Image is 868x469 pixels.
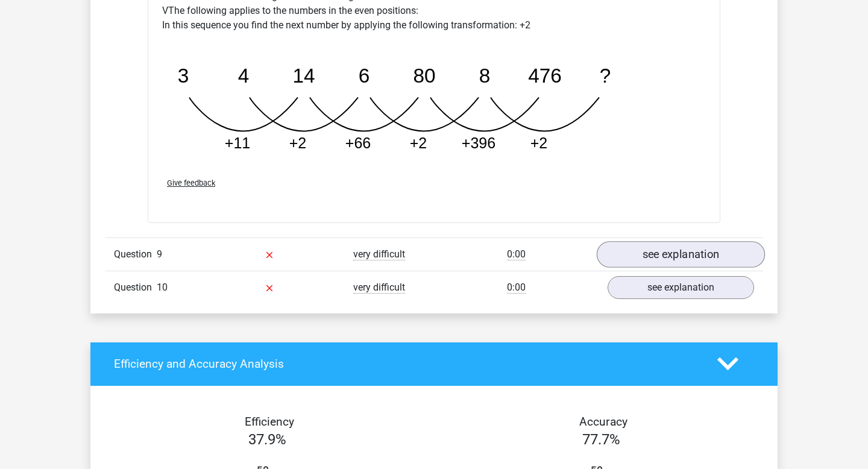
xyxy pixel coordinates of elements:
[608,276,754,299] a: see explanation
[225,134,250,151] tspan: +11
[114,247,157,262] span: Question
[114,357,699,371] h4: Efficiency and Accuracy Analysis
[600,64,611,86] tspan: ?
[528,64,562,86] tspan: 476
[479,64,491,86] tspan: 8
[597,241,765,268] a: see explanation
[157,282,168,293] span: 10
[178,64,189,86] tspan: 3
[413,64,435,86] tspan: 80
[289,134,307,151] tspan: +2
[448,415,759,429] h4: Accuracy
[507,282,526,294] span: 0:00
[157,248,162,260] span: 9
[248,431,286,448] span: 37.9%
[238,64,250,86] tspan: 4
[582,431,620,448] span: 77.7%
[530,134,548,151] tspan: +2
[507,248,526,260] span: 0:00
[462,134,495,151] tspan: +396
[345,134,371,151] tspan: +66
[359,64,370,86] tspan: 6
[292,64,315,86] tspan: 14
[114,280,157,295] span: Question
[114,415,425,429] h4: Efficiency
[353,248,405,260] span: very difficult
[410,134,427,151] tspan: +2
[167,178,215,187] span: Give feedback
[353,282,405,294] span: very difficult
